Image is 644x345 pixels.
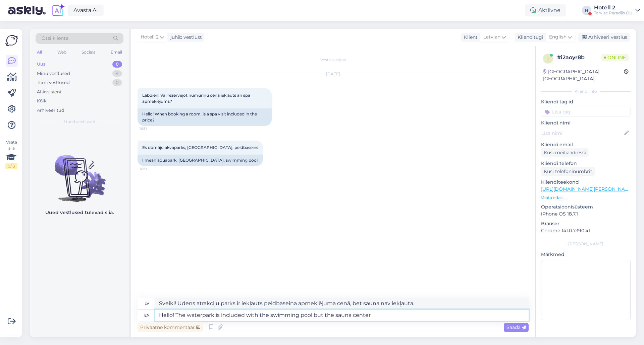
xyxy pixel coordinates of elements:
span: Otsi kliente [42,35,68,42]
div: [PERSON_NAME] [541,241,631,247]
span: Online [601,54,629,61]
div: Aktiivne [525,4,566,16]
p: Uued vestlused tulevad siia. [45,209,114,216]
div: I mean aquapark, [GEOGRAPHIC_DATA], swimming pool [138,155,263,166]
p: Klienditeekond [541,179,631,186]
p: Vaata edasi ... [541,195,631,201]
div: Minu vestlused [37,70,70,77]
p: Chrome 141.0.7390.41 [541,227,631,234]
span: 16:31 [140,166,165,171]
span: English [549,33,567,41]
div: Uus [37,61,46,68]
div: en [144,310,150,321]
div: Klient [461,34,478,41]
div: H [582,6,591,15]
div: Vaata siia [5,139,17,169]
img: explore-ai [51,3,65,17]
span: Labdien! Vai rezervējot numuriņu cenā iekļauts arī spa apmeklējums? [142,93,251,104]
div: Web [56,48,68,57]
div: Vestlus algas [138,57,529,63]
img: No chats [30,143,129,203]
p: Kliendi tag'id [541,98,631,105]
div: Arhiveeritud [37,107,64,114]
a: Avasta AI [68,5,104,16]
div: Küsi telefoninumbrit [541,167,595,176]
div: # i2aoyr8b [557,54,601,62]
div: Küsi meiliaadressi [541,148,589,157]
div: Email [109,48,123,57]
div: Privaatne kommentaar [138,323,203,332]
p: Brauser [541,220,631,227]
div: All [36,48,43,57]
textarea: Sveiki! Ūdens atrakciju parks ir iekļauts peldbaseina apmeklējuma cenā, bet sauna nav iekļauta. [155,298,529,309]
div: 0 [112,61,122,68]
span: Saada [506,324,526,330]
div: Kõik [37,98,47,104]
div: 4 [112,70,122,77]
div: Tiimi vestlused [37,79,70,86]
div: [GEOGRAPHIC_DATA], [GEOGRAPHIC_DATA] [543,68,624,82]
div: lv [145,298,149,309]
span: Es domāju akvaparks, [GEOGRAPHIC_DATA], peldbaseins [142,145,258,150]
span: i [547,56,549,61]
p: Märkmed [541,251,631,258]
div: Kliendi info [541,88,631,94]
div: Arhiveeri vestlus [578,33,630,42]
p: Kliendi telefon [541,160,631,167]
a: Hotell 2Tervise Paradiis OÜ [594,5,640,16]
div: AI Assistent [37,89,62,95]
p: Kliendi email [541,141,631,148]
div: 0 / 3 [5,163,17,169]
span: Hotell 2 [141,33,159,41]
span: 16:31 [140,126,165,131]
input: Lisa tag [541,107,631,117]
div: juhib vestlust [168,34,202,41]
div: 0 [112,79,122,86]
p: Operatsioonisüsteem [541,203,631,210]
div: Hello! When booking a room, is a spa visit included in the price? [138,108,272,126]
div: Tervise Paradiis OÜ [594,10,633,16]
a: [URL][DOMAIN_NAME][PERSON_NAME] [541,186,634,192]
textarea: Hello! The waterpark is included with the swimming pool but the sauna center [155,310,529,321]
div: Klienditugi [515,34,543,41]
span: Uued vestlused [64,119,95,125]
img: Askly Logo [5,34,18,47]
p: iPhone OS 18.7.1 [541,210,631,218]
p: Kliendi nimi [541,119,631,126]
div: Socials [80,48,97,57]
div: Hotell 2 [594,5,633,10]
div: [DATE] [138,71,529,77]
input: Lisa nimi [541,130,623,137]
span: Latvian [483,33,500,41]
